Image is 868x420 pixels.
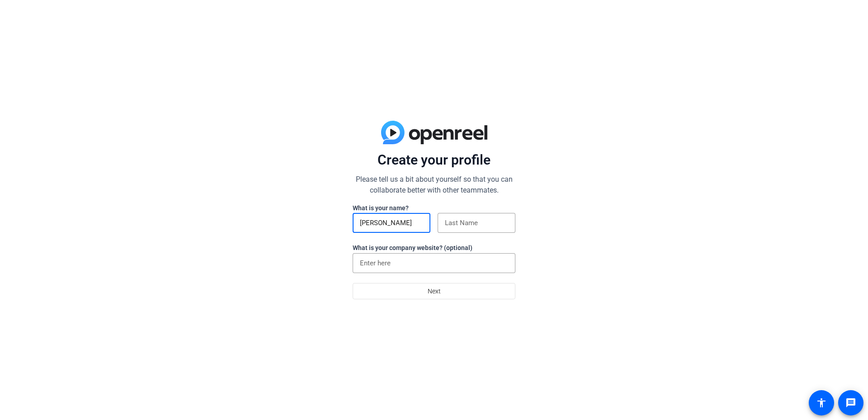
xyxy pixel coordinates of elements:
mat-icon: accessibility [816,397,827,408]
mat-icon: message [845,397,856,408]
label: What is your name? [353,204,409,212]
span: Next [428,283,441,300]
label: What is your company website? (optional) [353,244,472,251]
p: Create your profile [353,151,515,169]
input: Enter here [360,258,508,269]
img: blue-gradient.svg [381,121,487,144]
p: Please tell us a bit about yourself so that you can collaborate better with other teammates. [353,174,515,196]
input: First Name [360,217,423,228]
button: Next [353,283,515,299]
input: Last Name [445,217,508,228]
